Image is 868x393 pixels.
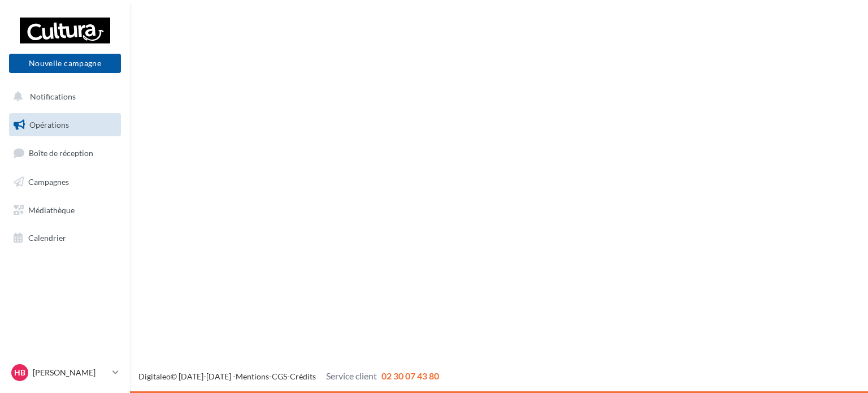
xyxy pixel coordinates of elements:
a: Boîte de réception [7,141,123,165]
a: Opérations [7,113,123,137]
span: Médiathèque [28,205,75,214]
span: © [DATE]-[DATE] - - - [138,372,439,381]
span: Calendrier [28,233,66,243]
a: CGS [272,372,287,381]
span: Boîte de réception [29,148,93,158]
span: 02 30 07 43 80 [381,370,439,381]
span: Campagnes [28,177,69,187]
a: Digitaleo [138,372,171,381]
button: Nouvelle campagne [9,54,121,73]
a: Calendrier [7,226,123,250]
span: HB [14,367,25,378]
a: Médiathèque [7,198,123,222]
a: Campagnes [7,170,123,194]
span: Notifications [30,92,76,101]
a: Crédits [290,372,316,381]
span: Opérations [29,120,69,129]
span: Service client [326,370,377,381]
button: Notifications [7,85,119,109]
a: Mentions [236,372,269,381]
p: [PERSON_NAME] [33,367,108,378]
a: HB [PERSON_NAME] [9,362,121,383]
